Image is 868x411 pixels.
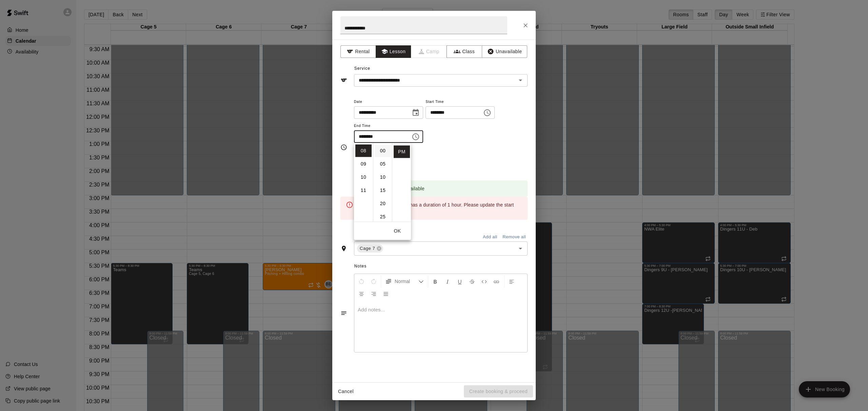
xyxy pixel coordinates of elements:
[340,245,347,252] svg: Rooms
[354,66,370,71] span: Service
[482,45,527,58] button: Unavailable
[375,171,391,183] li: 10 minutes
[430,275,441,287] button: Format Bold
[357,245,378,252] span: Cage 7
[501,232,528,242] button: Remove all
[380,287,392,300] button: Justify Align
[354,261,528,272] span: Notes
[409,106,422,120] button: Choose date, selected date is Aug 20, 2025
[394,146,410,158] li: PM
[516,244,525,253] button: Open
[368,287,379,300] button: Right Align
[368,275,379,287] button: Redo
[354,98,423,107] span: Date
[355,131,372,144] li: 7 hours
[480,106,494,120] button: Choose time, selected time is 7:00 PM
[376,45,411,58] button: Lesson
[373,143,392,222] ul: Select minutes
[411,45,447,58] span: Camps can only be created in the Services page
[491,275,502,287] button: Insert Link
[356,275,367,287] button: Undo
[392,143,411,222] ul: Select meridiem
[478,275,490,287] button: Insert Code
[340,77,347,84] svg: Service
[356,287,367,300] button: Center Align
[394,132,410,145] li: AM
[357,244,383,253] div: Cage 7
[447,45,482,58] button: Class
[479,232,501,242] button: Add all
[442,275,453,287] button: Format Italics
[454,275,466,287] button: Format Underline
[375,197,391,210] li: 20 minutes
[466,275,478,287] button: Format Strikethrough
[340,45,376,58] button: Rental
[355,158,372,170] li: 9 hours
[357,199,522,218] div: Pitching + Hitting combo has a duration of 1 hour . Please update the start and end times.
[375,184,391,197] li: 15 minutes
[355,171,372,183] li: 10 hours
[519,19,532,31] button: Close
[387,225,408,237] button: OK
[354,143,373,222] ul: Select hours
[375,145,391,157] li: 0 minutes
[395,278,418,285] span: Normal
[375,211,391,223] li: 25 minutes
[355,145,372,157] li: 8 hours
[382,275,427,287] button: Formatting Options
[426,98,495,107] span: Start Time
[506,275,517,287] button: Left Align
[409,130,422,144] button: Choose time, selected time is 8:30 PM
[355,184,372,197] li: 11 hours
[375,158,391,170] li: 5 minutes
[516,75,525,85] button: Open
[340,310,347,317] svg: Notes
[354,122,423,131] span: End Time
[340,144,347,151] svg: Timing
[335,385,357,398] button: Cancel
